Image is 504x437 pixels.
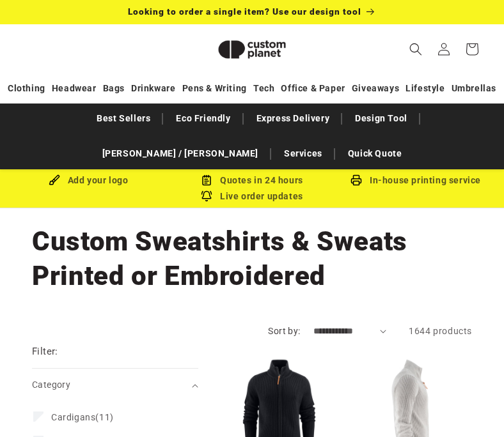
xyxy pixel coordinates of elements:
[440,376,504,437] iframe: Chat Widget
[409,326,472,336] span: 1644 products
[452,77,496,100] a: Umbrellas
[169,107,237,130] a: Eco Friendly
[51,412,95,422] span: Cardigans
[201,174,212,186] img: Order Updates Icon
[96,142,265,165] a: [PERSON_NAME] / [PERSON_NAME]
[182,77,247,100] a: Pens & Writing
[8,77,45,100] a: Clothing
[253,77,274,100] a: Tech
[349,107,414,130] a: Design Tool
[250,107,336,130] a: Express Delivery
[350,174,362,186] img: In-house printing
[170,172,334,188] div: Quotes in 24 hours
[131,77,175,100] a: Drinkware
[6,188,498,204] div: Live order updates
[128,6,361,17] span: Looking to order a single item? Use our design tool
[32,344,58,359] h2: Filter:
[90,107,157,130] a: Best Sellers
[406,77,445,100] a: Lifestyle
[268,326,300,336] label: Sort by:
[51,411,114,423] span: (11)
[32,369,198,401] summary: Category (0 selected)
[207,29,297,70] img: Custom Planet
[201,190,212,202] img: Order updates
[281,77,345,100] a: Office & Paper
[278,142,329,165] a: Services
[402,35,430,63] summary: Search
[352,77,399,100] a: Giveaways
[52,77,97,100] a: Headwear
[184,24,321,74] a: Custom Planet
[49,174,60,186] img: Brush Icon
[103,77,125,100] a: Bags
[6,172,170,188] div: Add your logo
[342,142,409,165] a: Quick Quote
[32,224,472,293] h1: Custom Sweatshirts & Sweats Printed or Embroidered
[334,172,498,188] div: In-house printing service
[32,379,70,390] span: Category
